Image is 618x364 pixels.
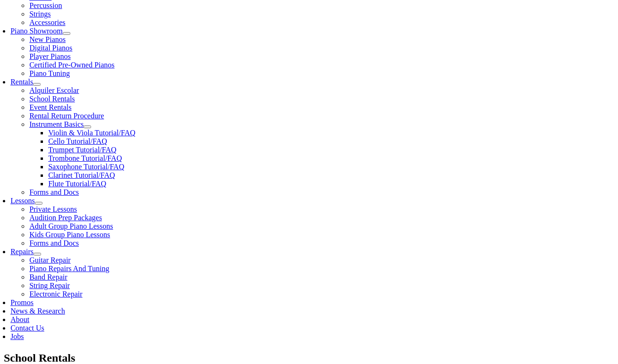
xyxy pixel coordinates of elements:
a: Cello Tutorial/FAQ [48,137,107,145]
a: Rentals [10,78,33,86]
a: School Rentals [29,95,75,103]
a: Digital Pianos [29,44,72,52]
a: Alquiler Escolar [29,86,79,94]
button: Open submenu of Instrument Basics [84,125,91,128]
a: Guitar Repair [29,256,71,264]
a: Piano Repairs And Tuning [29,265,109,273]
a: Rental Return Procedure [29,112,104,120]
a: Clarinet Tutorial/FAQ [48,171,115,179]
a: Forms and Docs [29,188,79,196]
a: Lessons [10,197,35,205]
a: Jobs [10,332,24,340]
a: Band Repair [29,273,67,281]
a: Adult Group Piano Lessons [29,222,113,230]
a: Percussion [29,1,62,9]
a: Saxophone Tutorial/FAQ [48,163,124,171]
a: Electronic Repair [29,290,82,298]
a: Contact Us [10,324,44,332]
a: String Repair [29,281,70,290]
a: New Pianos [29,35,66,43]
a: Instrument Basics [29,120,84,128]
a: Flute Tutorial/FAQ [48,180,106,188]
a: Event Rentals [29,103,71,111]
a: Certified Pre-Owned Pianos [29,61,114,69]
button: Open submenu of Lessons [35,202,42,205]
a: Promos [10,298,34,306]
a: Audition Prep Packages [29,214,102,222]
a: Accessories [29,18,65,26]
a: Violin & Viola Tutorial/FAQ [48,129,135,137]
a: About [10,315,29,323]
a: Trombone Tutorial/FAQ [48,154,122,162]
a: Player Pianos [29,52,71,60]
a: Forms and Docs [29,239,79,247]
a: Piano Tuning [29,69,70,77]
a: Repairs [10,248,34,256]
button: Open submenu of Repairs [34,253,41,256]
a: News & Research [10,307,65,315]
a: Kids Group Piano Lessons [29,231,110,239]
a: Trumpet Tutorial/FAQ [48,146,116,154]
a: Strings [29,10,51,18]
button: Open submenu of Rentals [33,83,41,86]
a: Private Lessons [29,205,77,213]
button: Open submenu of Piano Showroom [63,32,70,35]
a: Piano Showroom [10,27,63,35]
